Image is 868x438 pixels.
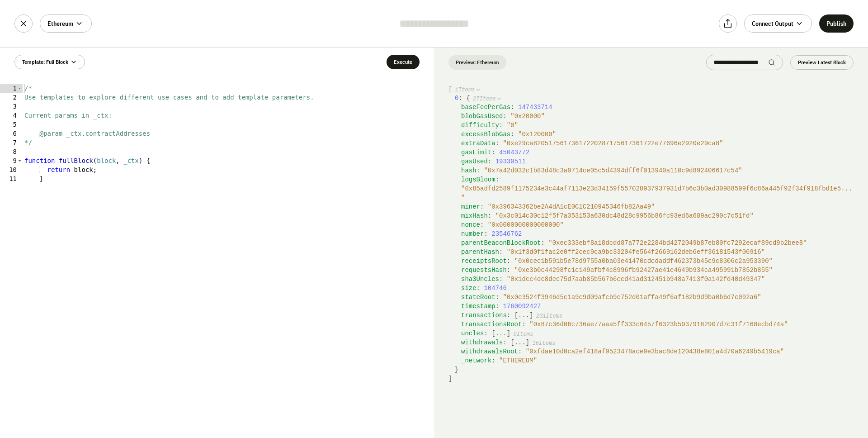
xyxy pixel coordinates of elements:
[461,185,852,201] span: " 0x85adfd2589f1175234e3c44af7113e23d34159f557028937937931d7b6c3b0ad30988599f6c86a445f92f34f918fb...
[461,103,854,112] div: :
[461,121,854,130] div: :
[484,285,506,292] span: 104746
[473,96,496,102] span: 27 Items
[518,104,552,111] span: 147433714
[461,302,854,311] div: :
[461,113,503,120] span: blobGasUsed
[461,212,488,219] span: mixHash
[461,104,510,111] span: baseFeePerGas
[461,311,854,320] div: :
[455,94,854,374] div: :
[461,139,854,148] div: :
[17,84,22,93] span: Toggle code folding, rows 1 through 7
[529,312,533,319] span: ]
[514,257,773,265] span: " 0x0cec1b591b5e78d9755a0ba03e41470cdcdaddf462373b45c9c8306c2a953390 "
[461,266,854,275] div: :
[461,202,854,211] div: :
[503,303,541,310] span: 1760092427
[488,221,564,229] span: " 0x0000000000000000 "
[526,348,784,355] span: " 0xfdae10d0ca2ef418af9523478ace9e3bac8de120438e801a4d70a6249b5419ca "
[491,330,495,337] span: [
[503,140,723,147] span: " 0xe29ca82051756173617220287175617361722e77696e2920e29ca8 "
[461,149,491,156] span: gasLimit
[461,221,480,229] span: nonce
[466,95,470,102] span: {
[510,339,514,346] span: [
[461,130,854,139] div: :
[790,55,854,70] button: Preview Latest Block
[461,329,854,338] div: :
[448,375,452,382] span: ]
[495,329,507,338] button: ...
[461,338,854,347] div: :
[461,293,854,302] div: :
[461,140,495,147] span: extraData
[461,267,507,274] span: requestsHash
[387,55,420,69] button: Execute
[461,203,480,210] span: miner
[461,238,854,248] div: :
[744,14,812,33] button: Connect Output
[461,257,854,266] div: :
[14,55,85,69] button: Template: Full Block
[461,321,522,328] span: transactionsRoot
[510,113,545,120] span: " 0x20000 "
[461,248,499,256] span: parentHash
[22,58,68,66] span: Template: Full Block
[461,229,854,238] div: :
[507,276,765,283] span: " 0x1dcc4de8dec75d7aab85b567b6ccd41ad312451b948a7413f0a142fd40d49347 "
[507,330,510,337] span: ]
[491,230,522,238] span: 23546762
[455,95,458,102] span: 0
[17,156,22,165] span: Toggle code folding, rows 9 through 11
[461,158,488,165] span: gasUsed
[518,311,529,320] button: ...
[461,303,495,310] span: timestamp
[513,331,533,338] span: 0 Items
[461,275,854,284] div: :
[461,285,476,292] span: size
[819,14,854,33] button: Publish
[461,220,854,229] div: :
[461,320,854,329] div: :
[514,267,773,274] span: " 0xe3b0c44298fc1c149afbf4c8996fb92427ae41e4649b934ca495991b7852b855 "
[461,167,476,174] span: hash
[548,239,807,247] span: " 0xec333ebf8a18dcdd87a772e2284bd4272049b87eb80fc7292ecaf89cd9b2bee8 "
[461,175,854,202] div: :
[529,321,788,328] span: " 0x87c36d06c736ae77aaa5ff333c6457f6323b59379182907d7c31f7168ecbd74a "
[461,284,854,293] div: :
[461,239,541,247] span: parentBeaconBlockRoot
[455,366,458,373] span: }
[47,19,73,28] span: Ethereum
[461,112,854,121] div: :
[752,19,793,28] span: Connect Output
[514,312,518,319] span: [
[40,14,92,33] button: Ethereum
[461,166,854,175] div: :
[461,339,503,346] span: withdrawals
[461,347,854,356] div: :
[461,312,507,319] span: transactions
[461,276,499,283] span: sha3Uncles
[461,157,854,166] div: :
[448,86,452,93] span: [
[461,294,495,301] span: stateRoot
[499,357,537,364] span: " ETHEREUM "
[461,148,854,157] div: :
[526,339,529,346] span: ]
[495,158,526,165] span: 19330511
[461,356,854,365] div: :
[532,340,555,347] span: 16 Items
[518,131,556,138] span: " 0x120000 "
[536,313,563,319] span: 231 Items
[495,212,754,219] span: " 0x3c014c30c12f5f7a353153a630dc48d28c9956b86fc93ed6a689ac290c7c51fd "
[507,248,765,256] span: " 0x1f3d0f1fac2e0ff2cec9ca9bc33204fe564f2669162deb6eff36181543f06916 "
[461,248,854,257] div: :
[461,122,499,129] span: difficulty
[461,211,854,220] div: :
[461,348,518,355] span: withdrawalsRoot
[461,330,484,337] span: uncles
[461,176,495,183] span: logsBloom
[461,357,491,364] span: _network
[503,294,761,301] span: " 0x0e3524f3946d5c1a9c9d09afcb9e752d01affa49f6af182b9d9ba0b6d7c092a6 "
